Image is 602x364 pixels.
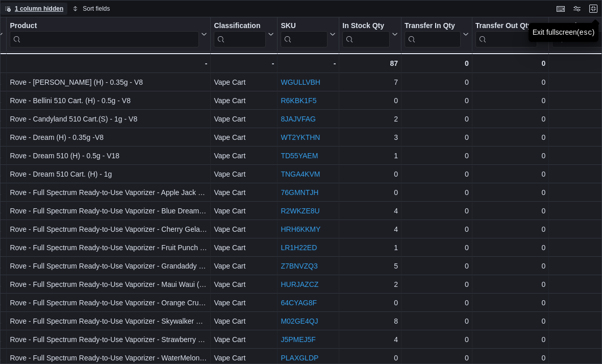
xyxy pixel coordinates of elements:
button: Keyboard shortcuts [555,3,567,15]
kbd: esc [579,29,592,37]
div: 0 [405,57,469,69]
div: - [214,57,274,69]
div: Exit fullscreen ( ) [533,27,595,38]
div: 87 [342,57,398,69]
button: 1 column hidden [1,3,67,15]
div: 0 [475,57,545,69]
span: 1 column hidden [15,5,63,13]
button: Display options [571,3,583,15]
div: - [10,57,207,69]
span: Sort fields [83,5,110,13]
button: Exit fullscreen [587,3,599,15]
div: - [281,57,336,69]
button: Sort fields [68,3,114,15]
